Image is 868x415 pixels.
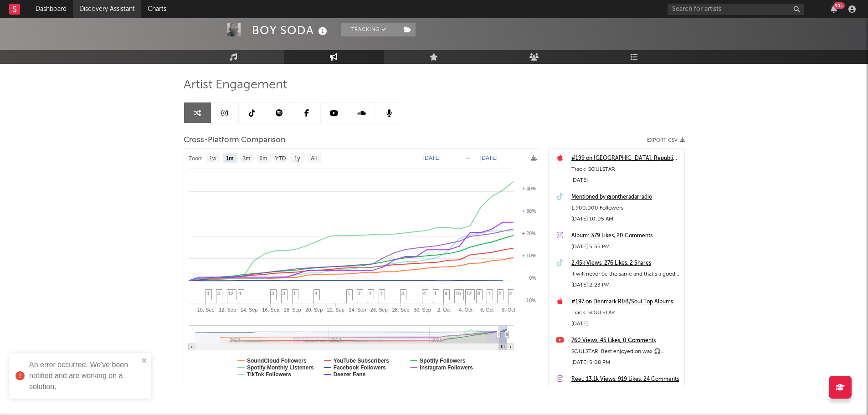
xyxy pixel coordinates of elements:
div: 1,900,000 Followers [571,203,680,214]
text: 14. Sep [240,307,257,313]
span: 3 [217,291,220,296]
text: YTD [275,155,286,162]
text: [DATE] [480,155,498,161]
span: 8 [478,291,480,296]
div: [DATE] 5:08 PM [571,357,680,368]
text: SoundCloud Followers [247,358,307,364]
text: 1w [209,155,216,162]
div: Track: SOULSTAR [571,164,680,175]
div: [DATE] [571,175,680,186]
button: 99+ [831,5,837,13]
text: TikTok Followers [247,371,291,378]
div: Track: SOULSTAR [571,307,680,318]
a: Album: 379 Likes, 20 Comments [571,231,680,241]
div: An error occurred. We've been notified and are working on a solution. [29,359,139,392]
button: Export CSV [647,138,685,143]
span: 1 [488,291,491,296]
span: 16 [456,291,461,296]
text: + 20% [522,231,536,236]
text: 0% [529,275,536,281]
text: 1m [226,155,233,162]
text: 28. Sep [392,307,409,313]
button: Tracking [341,23,398,36]
text: Spotify Followers [420,358,465,364]
span: 1 [348,291,350,296]
a: 760 Views, 45 Likes, 0 Comments [571,335,680,346]
span: 12 [467,291,472,296]
text: Spotify Monthly Listeners [247,364,314,371]
div: It will never be the same and that’s a good thing 🫰🏽 SOULSTAR MY ALBUM IS OUT NOW. #change #souls... [571,269,680,280]
span: 3 [272,291,274,296]
text: All [310,155,316,162]
text: 1y [294,155,300,162]
span: 2 [498,291,501,296]
span: 3 [282,291,285,296]
span: 9 [445,291,447,296]
text: 3m [242,155,250,162]
text: 4. Oct [459,307,472,313]
text: [DATE] [423,155,441,161]
text: 16. Sep [262,307,279,313]
div: [DATE] 5:02 PM [571,385,680,396]
div: 99 + [833,2,845,9]
text: + 10% [522,253,536,258]
text: 12. Sep [219,307,236,313]
text: + 40% [522,186,536,191]
div: [DATE] 2:23 PM [571,280,680,291]
input: Search for artists [668,4,804,15]
span: 1 [380,291,383,296]
span: Artist Engagement [184,80,287,91]
text: 26. Sep [370,307,387,313]
span: 3 [401,291,404,296]
span: 12 [228,291,234,296]
text: Instagram Followers [420,364,473,371]
span: 4 [315,291,318,296]
text: 24. Sep [349,307,366,313]
span: 1 [293,291,296,296]
text: 8. Oct [502,307,515,313]
a: Reel: 13.1k Views, 919 Likes, 24 Comments [571,374,680,385]
a: #197 on Denmark R&B/Soul Top Albums [571,297,680,307]
span: 2 [509,291,512,296]
span: 1 [239,291,242,296]
text: → [465,155,471,161]
span: 4 [423,291,426,296]
text: 20. Sep [305,307,323,313]
a: #199 on [GEOGRAPHIC_DATA], Republic of R&B/Soul Top Albums [571,153,680,164]
div: [DATE] [571,318,680,329]
button: close [141,357,148,365]
text: 6. Oct [480,307,493,313]
div: [DATE] 5:35 PM [571,241,680,252]
text: 30. Sep [414,307,431,313]
text: 22. Sep [327,307,344,313]
text: Deezer Fans [333,371,365,378]
text: 10. Sep [197,307,214,313]
text: -10% [524,297,536,303]
span: 2 [358,291,361,296]
text: 6m [259,155,267,162]
div: BOY SODA [252,23,329,38]
text: Zoom [189,155,203,162]
text: Facebook Followers [333,364,386,371]
div: [DATE] 10:05 AM [571,214,680,225]
text: 18. Sep [283,307,301,313]
span: Cross-Platform Comparison [184,135,285,146]
a: 2.45k Views, 276 Likes, 2 Shares [571,258,680,269]
text: YouTube Subscribers [333,358,389,364]
text: + 30% [522,208,536,214]
span: 1 [369,291,372,296]
a: Mentioned by @ontheradarradio [571,192,680,203]
span: 1 [434,291,437,296]
span: 4 [207,291,210,296]
text: 2. Oct [437,307,450,313]
div: SOULSTAR. Best enjoyed on wax 🎧 #soulstar #newalbum #vinyl #rnbsoul #rnbmusic #vinylrecords #wax [571,346,680,357]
